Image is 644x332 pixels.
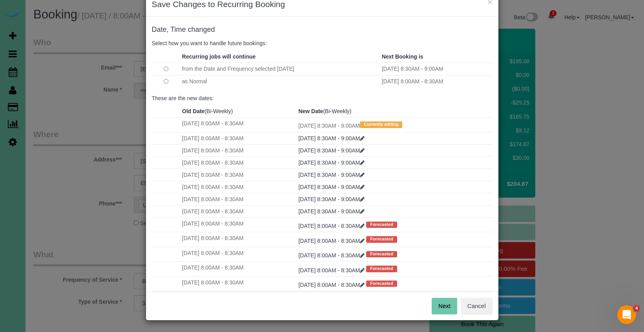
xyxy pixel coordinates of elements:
td: [DATE] 8:00AM - 8:30AM [180,217,297,232]
a: [DATE] 8:00AM - 8:30AM [298,282,366,288]
span: Forecasted [366,266,397,272]
button: Cancel [461,298,493,314]
span: Forecasted [366,251,397,257]
td: [DATE] 8:30AM - 9:00AM [380,62,493,75]
button: Next [432,298,457,314]
a: [DATE] 8:30AM - 9:00AM [298,135,365,141]
span: Date, Time [152,26,186,33]
a: [DATE] 8:30AM - 9:00AM [298,208,365,215]
a: [DATE] 8:30AM - 9:00AM [298,184,365,190]
td: [DATE] 8:00AM - 8:30AM [180,181,297,193]
a: [DATE] 8:30AM - 9:00AM [298,147,365,154]
span: Forecasted [366,281,397,287]
a: [DATE] 8:00AM - 8:30AM [298,223,366,229]
a: [DATE] 8:30AM - 9:00AM [298,196,365,202]
td: [DATE] 8:00AM - 8:30AM [180,156,297,169]
a: [DATE] 8:00AM - 8:30AM [298,252,366,259]
td: [DATE] 8:00AM - 8:30AM [180,144,297,156]
p: These are the new dates: [152,94,493,102]
td: from the Date and Frequency selected [DATE] [180,62,380,75]
td: [DATE] 8:00AM - 8:30AM [180,276,297,291]
td: [DATE] 8:00AM - 8:30AM [380,75,493,88]
span: Currently editing [360,121,402,128]
strong: Recurring jobs will continue [182,53,255,60]
span: Forecasted [366,222,397,228]
iframe: Intercom live chat [617,305,636,324]
td: [DATE] 8:30AM - 9:00AM [296,117,492,132]
p: Select how you want to handle future bookings: [152,39,493,47]
strong: New Date [298,108,323,114]
td: [DATE] 8:00AM - 8:30AM [180,169,297,181]
a: [DATE] 8:30AM - 9:00AM [298,160,365,166]
th: (Bi-Weekly) [296,105,492,117]
td: [DATE] 8:00AM - 8:30AM [180,247,297,261]
td: [DATE] 8:00AM - 8:30AM [180,291,297,306]
th: (Bi-Weekly) [180,105,297,117]
td: as Normal [180,75,380,88]
strong: Next Booking is [382,53,423,60]
a: [DATE] 8:00AM - 8:30AM [298,267,366,273]
td: [DATE] 8:00AM - 8:30AM [180,132,297,144]
a: [DATE] 8:00AM - 8:30AM [298,238,366,244]
td: [DATE] 8:00AM - 8:30AM [180,262,297,276]
h4: changed [152,26,493,34]
a: [DATE] 8:30AM - 9:00AM [298,172,365,178]
strong: Old Date [182,108,205,114]
td: [DATE] 8:00AM - 8:30AM [180,193,297,205]
span: Forecasted [366,236,397,242]
td: [DATE] 8:00AM - 8:30AM [180,117,297,132]
td: [DATE] 8:00AM - 8:30AM [180,205,297,217]
td: [DATE] 8:00AM - 8:30AM [180,232,297,247]
span: 4 [633,305,640,312]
